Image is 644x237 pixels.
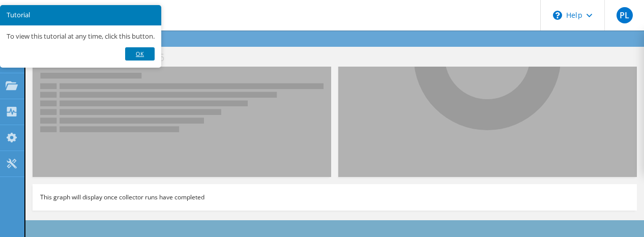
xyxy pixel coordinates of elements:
[33,184,637,211] div: This graph will display once collector runs have completed
[7,32,155,41] p: To view this tutorial at any time, click this button.
[7,12,155,18] h3: Tutorial
[125,47,155,61] a: Ok
[553,11,562,20] svg: \n
[617,7,633,23] span: PL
